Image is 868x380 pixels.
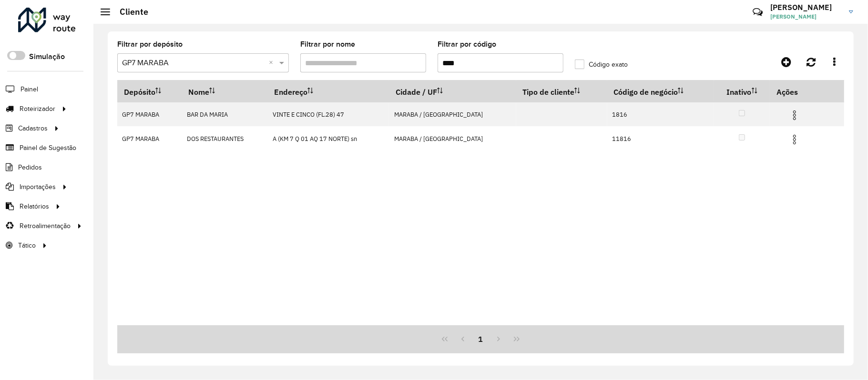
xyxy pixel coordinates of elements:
font: VINTE E CINCO (FL.28) 47 [273,110,344,119]
font: Relatórios [20,203,49,210]
a: Contato Rápido [747,2,768,22]
font: DOS RESTAURANTES [187,135,244,143]
font: Nome [188,87,209,97]
font: Inativo [727,87,752,97]
font: Cidade / UF [396,87,437,97]
font: Retroalimentação [20,222,71,230]
font: 11816 [612,135,631,143]
font: MARABA / [GEOGRAPHIC_DATA] [394,110,483,119]
font: MARABA / [GEOGRAPHIC_DATA] [394,135,483,143]
font: Roteirizador [20,105,55,112]
span: Clear all [269,57,277,69]
font: Cadastros [18,125,48,132]
font: Importações [20,183,56,190]
font: Depósito [124,87,155,97]
font: Endereço [274,87,307,97]
font: Painel [20,86,38,93]
font: [PERSON_NAME] [770,2,832,12]
font: 1 [478,334,483,344]
button: 1 [472,330,490,348]
font: Cliente [120,6,148,17]
font: 1816 [612,110,627,119]
font: Filtrar por depósito [117,40,183,48]
font: Simulação [29,52,65,60]
font: GP7 MARABA [122,135,159,143]
font: Tipo de cliente [522,87,574,97]
font: Código de negócio [613,87,678,97]
font: Painel de Sugestão [20,144,76,151]
font: Filtrar por nome [300,40,355,48]
font: GP7 MARABA [122,110,159,119]
font: Filtrar por código [438,40,496,48]
font: Tático [18,242,36,249]
font: A (KM 7 Q 01 AQ 17 NORTE) sn [273,135,357,143]
font: [PERSON_NAME] [770,13,817,20]
font: Ações [776,87,798,97]
font: Pedidos [18,164,42,171]
font: Código exato [589,61,628,68]
font: BAR DA MARIA [187,110,228,119]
